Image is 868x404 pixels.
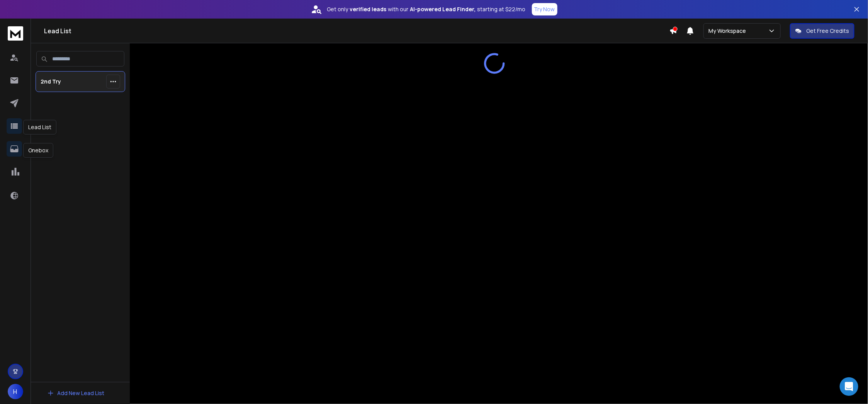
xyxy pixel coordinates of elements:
img: logo [8,26,23,41]
button: H [8,384,23,399]
button: Add New Lead List [41,385,110,401]
p: 2nd Try [41,78,61,85]
p: Try Now [534,5,555,13]
p: Get Free Credits [806,27,849,35]
strong: AI-powered Lead Finder, [410,5,476,13]
p: Get only with our starting at $22/mo [327,5,526,13]
div: Lead List [23,120,56,135]
p: My Workspace [708,27,749,35]
strong: verified leads [350,5,387,13]
button: Try Now [532,3,557,15]
h1: Lead List [44,26,669,36]
div: Onebox [23,143,53,158]
button: Get Free Credits [790,23,854,39]
div: Open Intercom Messenger [840,377,858,396]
